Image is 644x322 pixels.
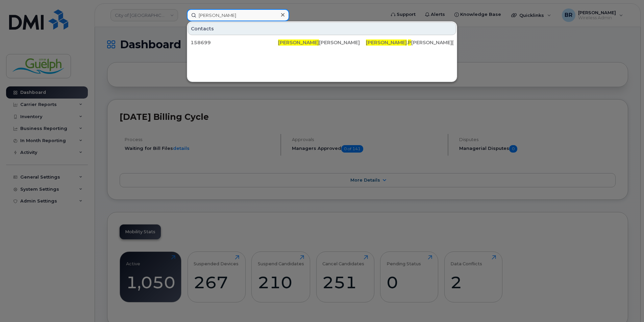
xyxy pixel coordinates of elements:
span: [PERSON_NAME] [278,39,319,46]
div: . [PERSON_NAME][EMAIL_ADDRESS][DOMAIN_NAME] [366,39,453,46]
a: 158699[PERSON_NAME][PERSON_NAME][PERSON_NAME].P[PERSON_NAME][EMAIL_ADDRESS][DOMAIN_NAME] [188,36,456,49]
span: [PERSON_NAME] [366,39,407,46]
div: [PERSON_NAME] [278,39,366,46]
div: 158699 [191,39,278,46]
span: P [408,39,411,46]
div: Contacts [188,22,456,35]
